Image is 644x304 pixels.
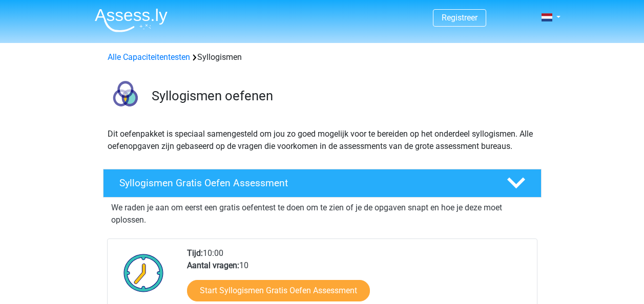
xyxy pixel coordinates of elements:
h4: Syllogismen Gratis Oefen Assessment [119,177,490,189]
div: Syllogismen [103,51,541,63]
b: Tijd: [187,248,203,258]
img: Klok [118,247,170,298]
a: Syllogismen Gratis Oefen Assessment [99,169,546,198]
h3: Syllogismen oefenen [152,88,533,104]
img: Assessly [95,8,168,32]
p: Dit oefenpakket is speciaal samengesteld om jou zo goed mogelijk voor te bereiden op het onderdee... [108,128,537,153]
p: We raden je aan om eerst een gratis oefentest te doen om te zien of je de opgaven snapt en hoe je... [111,202,533,226]
a: Registreer [442,13,477,23]
a: Alle Capaciteitentesten [108,52,190,62]
b: Aantal vragen: [187,260,239,270]
a: Start Syllogismen Gratis Oefen Assessment [187,280,370,301]
img: syllogismen [103,76,147,119]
